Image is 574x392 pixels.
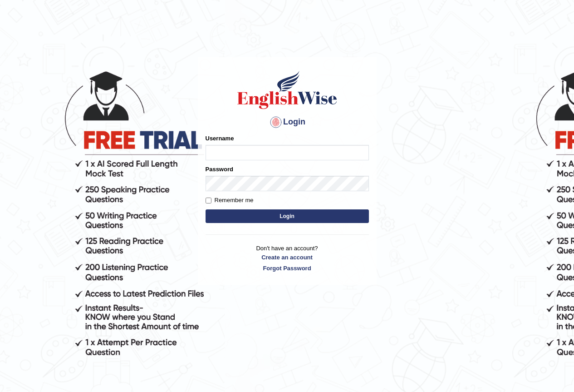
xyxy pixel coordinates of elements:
[206,165,233,174] label: Password
[206,196,254,205] label: Remember me
[206,264,369,273] a: Forgot Password
[206,198,211,203] input: Remember me
[206,244,369,272] p: Don't have an account?
[206,253,369,262] a: Create an account
[206,134,234,143] label: Username
[206,115,369,129] h4: Login
[235,69,339,110] img: Logo of English Wise sign in for intelligent practice with AI
[206,209,369,223] button: Login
